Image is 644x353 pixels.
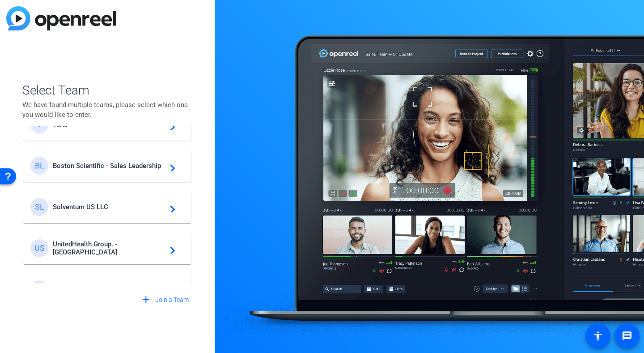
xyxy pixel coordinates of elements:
[53,162,165,170] span: Boston Scientific - Sales Leadership
[53,203,165,211] span: Solventum US LLC
[22,100,192,120] p: We have found multiple teams, please select which one you would like to enter.
[165,243,175,254] mat-icon: navigate_next
[30,198,48,216] div: SL
[53,240,165,256] span: UnitedHealth Group. - [GEOGRAPHIC_DATA]
[30,239,48,257] div: US
[30,157,48,175] div: BL
[155,295,189,305] span: Join a Team
[593,331,603,341] mat-icon: accessibility
[165,160,175,171] mat-icon: navigate_next
[137,292,192,308] button: Join a Team
[140,294,152,306] mat-icon: add
[6,6,116,30] img: blue-gradient.svg
[622,331,632,341] mat-icon: message
[30,280,48,298] div: SA
[22,81,192,100] span: Select Team
[165,202,175,212] mat-icon: navigate_next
